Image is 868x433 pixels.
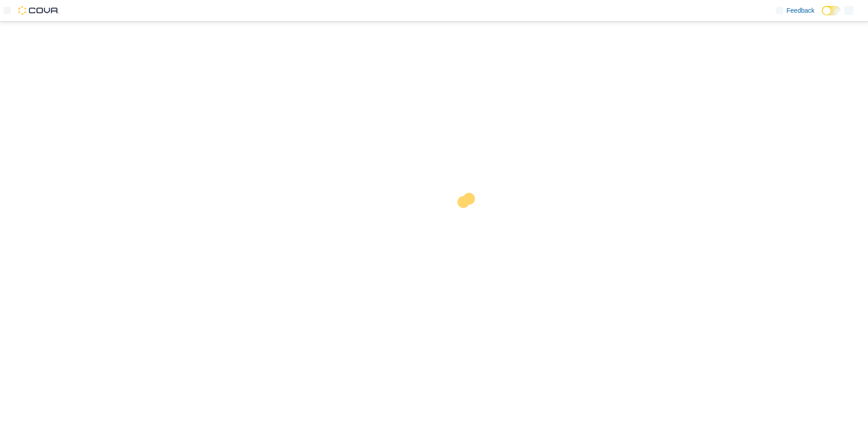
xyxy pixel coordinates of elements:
a: Feedback [772,1,818,20]
img: Cova [18,6,59,15]
img: cova-loader [434,186,502,254]
input: Dark Mode [822,6,841,15]
span: Feedback [787,6,814,15]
